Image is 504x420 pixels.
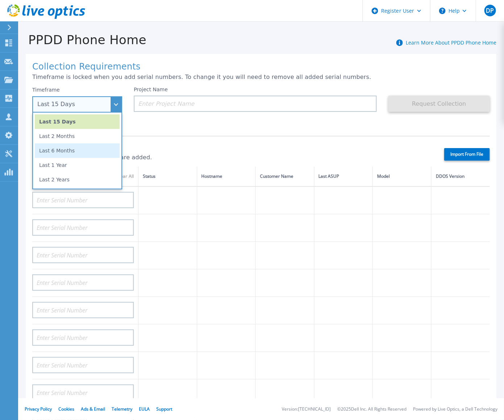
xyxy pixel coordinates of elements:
[32,357,134,373] input: Enter Serial Number
[25,406,52,412] a: Privacy Policy
[282,407,331,412] li: Version: [TECHNICAL_ID]
[32,142,431,152] h1: Serial Numbers
[256,167,314,186] th: Customer Name
[373,167,431,186] th: Model
[32,247,134,263] input: Enter Serial Number
[32,87,60,93] label: Timeframe
[314,167,373,186] th: Last ASUP
[139,167,197,186] th: Status
[32,329,134,346] input: Enter Serial Number
[112,406,132,412] a: Telemetry
[156,406,172,412] a: Support
[18,33,146,47] h1: PPDD Phone Home
[35,172,120,187] li: Last 2 Years
[35,129,120,143] li: Last 2 Months
[388,96,490,112] button: Request Collection
[32,385,134,401] input: Enter Serial Number
[32,219,134,236] input: Enter Serial Number
[35,158,120,172] li: Last 1 Year
[413,407,497,412] li: Powered by Live Optics, a Dell Technology
[444,148,490,161] label: Import From File
[35,143,120,158] li: Last 6 Months
[431,167,490,186] th: DDOS Version
[337,407,406,412] li: © 2025 Dell Inc. All Rights Reserved
[134,96,377,112] input: Enter Project Name
[32,74,490,80] p: Timeframe is locked when you add serial numbers. To change it you will need to remove all added s...
[139,406,150,412] a: EULA
[32,274,134,291] input: Enter Serial Number
[81,406,105,412] a: Ads & Email
[37,101,109,108] div: Last 15 Days
[32,62,490,72] h1: Collection Requirements
[58,406,74,412] a: Cookies
[32,192,134,208] input: Enter Serial Number
[197,167,256,186] th: Hostname
[32,154,431,161] p: 0 of 20 (max) serial numbers are added.
[35,114,120,129] li: Last 15 Days
[32,302,134,318] input: Enter Serial Number
[486,8,494,13] span: DP
[406,39,496,46] a: Learn More About PPDD Phone Home
[134,87,168,92] label: Project Name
